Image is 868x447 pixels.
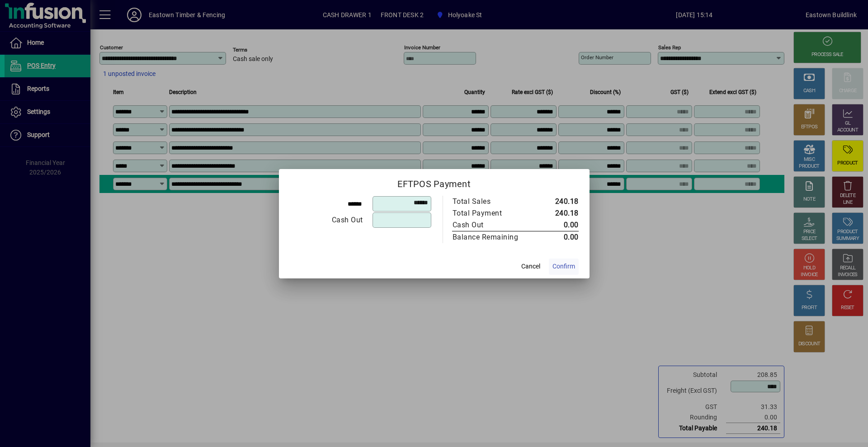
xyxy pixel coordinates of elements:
td: 0.00 [538,231,579,243]
span: Confirm [552,262,575,271]
h2: EFTPOS Payment [279,169,590,195]
td: 240.18 [538,207,579,219]
div: Balance Remaining [453,232,528,243]
button: Confirm [549,259,579,275]
td: Total Sales [452,196,538,207]
span: Cancel [521,262,540,271]
td: 240.18 [538,196,579,207]
div: Cash Out [453,220,528,231]
div: Cash Out [290,215,363,226]
td: Total Payment [452,207,538,219]
button: Cancel [516,259,545,275]
td: 0.00 [538,219,579,231]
